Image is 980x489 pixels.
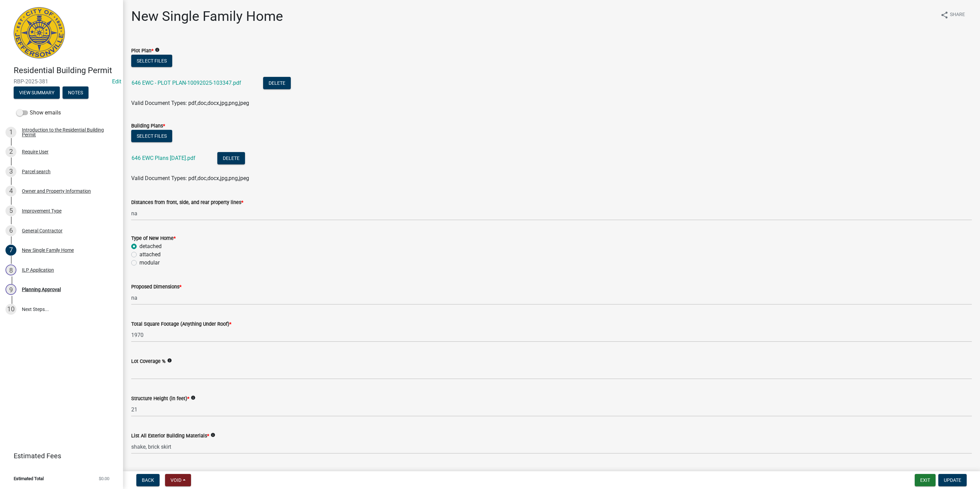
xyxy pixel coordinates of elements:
h1: New Single Family Home [131,8,283,25]
span: Valid Document Types: pdf,doc,docx,jpg,png,jpeg [131,100,249,106]
button: Back [136,474,160,486]
button: View Summary [14,86,60,99]
label: Structure Height (in feet) [131,396,189,401]
div: 4 [5,186,16,196]
img: City of Jeffersonville, Indiana [14,7,65,58]
a: 646 EWC - PLOT PLAN-10092025-103347.pdf [132,80,241,86]
div: 8 [5,264,16,275]
wm-modal-confirm: Delete Document [263,80,291,87]
label: Building Plans [131,124,165,128]
div: 10 [5,304,16,315]
i: share [940,11,949,19]
a: Edit [112,78,121,85]
button: Void [165,474,191,486]
h4: Residential Building Permit [14,66,118,76]
span: Back [142,477,154,483]
div: Owner and Property Information [22,189,91,193]
div: 2 [5,146,16,157]
div: 1 [5,127,16,138]
i: info [210,433,215,437]
wm-modal-confirm: Delete Document [217,155,245,162]
span: RBP-2025-381 [14,78,109,85]
span: Update [944,477,961,483]
div: Parcel search [22,169,51,174]
button: Select files [131,55,172,67]
div: Improvement Type [22,208,62,213]
div: 6 [5,225,16,236]
label: Plot Plan [131,49,153,53]
button: Exit [915,474,936,486]
label: attached [139,250,161,259]
div: ILP Application [22,268,54,272]
button: Select files [131,130,172,142]
div: 7 [5,245,16,256]
div: Introduction to the Residential Building Permit [22,127,112,137]
a: Estimated Fees [5,449,112,463]
span: Share [950,11,965,19]
span: Void [171,477,181,483]
div: Planning Approval [22,287,61,292]
wm-modal-confirm: Edit Application Number [112,78,121,85]
label: Lot Coverage % [131,359,166,364]
label: Distances from front, side, and rear property lines [131,200,243,205]
button: shareShare [935,8,970,22]
button: Delete [217,152,245,164]
div: New Single Family Home [22,248,74,253]
div: General Contractor [22,228,63,233]
label: Proposed Dimensions [131,285,181,289]
div: 3 [5,166,16,177]
label: detached [139,242,162,250]
label: Type of New Home [131,236,176,241]
button: Delete [263,77,291,89]
i: info [191,395,195,400]
i: info [167,358,172,363]
label: Show emails [16,109,61,117]
label: Total Square Footage (Anything Under Roof) [131,322,231,327]
div: Require User [22,149,49,154]
button: Update [938,474,967,486]
button: Notes [63,86,89,99]
label: modular [139,259,160,267]
span: Estimated Total [14,476,44,481]
wm-modal-confirm: Summary [14,90,60,96]
div: 9 [5,284,16,295]
span: $0.00 [99,476,109,481]
span: Valid Document Types: pdf,doc,docx,jpg,png,jpeg [131,175,249,181]
i: info [155,47,160,52]
a: 646 EWC Plans [DATE].pdf [132,155,195,161]
div: 5 [5,205,16,216]
wm-modal-confirm: Notes [63,90,89,96]
label: List All Exterior Building Materials [131,434,209,438]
